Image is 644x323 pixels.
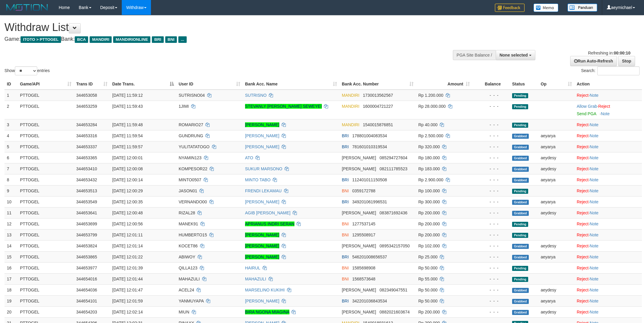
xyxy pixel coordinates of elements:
[76,255,97,259] span: 344653865
[245,299,279,303] a: [PERSON_NAME]
[512,277,528,282] span: Pending
[512,123,528,128] span: Pending
[179,210,195,215] span: RIZAL28
[590,233,599,237] a: Note
[342,210,376,215] span: [PERSON_NAME]
[538,240,574,251] td: aeydesy
[4,229,18,240] td: 13
[418,155,440,160] span: Rp 180.000
[500,53,528,57] span: None selected
[475,265,507,271] div: - - -
[18,185,74,196] td: PTTOGEL
[590,210,599,215] a: Note
[574,240,642,251] td: ·
[165,36,177,43] span: BNI
[574,90,642,101] td: ·
[18,273,74,284] td: PTTOGEL
[577,93,589,98] a: Reject
[577,104,597,109] a: Allow Grab
[590,166,599,171] a: Note
[590,144,599,149] a: Note
[4,101,18,119] td: 2
[112,144,143,149] span: [DATE] 11:59:57
[574,185,642,196] td: ·
[112,199,143,204] span: [DATE] 12:00:35
[4,36,423,42] h4: Game: Bank:
[618,56,635,66] a: Stop
[512,145,529,150] span: Grabbed
[4,251,18,262] td: 15
[342,266,349,270] span: BNI
[475,92,507,98] div: - - -
[538,174,574,185] td: aeyarya
[4,3,50,12] img: MOTION_logo.png
[475,188,507,194] div: - - -
[577,111,596,116] a: Send PGA
[245,166,282,171] a: SUKUR MARSONO
[577,244,589,248] a: Reject
[590,199,599,204] a: Note
[76,144,97,149] span: 344653337
[76,166,97,171] span: 344653410
[363,122,393,127] span: Copy 1540015876851 to clipboard
[112,104,143,109] span: [DATE] 11:59:43
[18,218,74,229] td: PTTOGEL
[590,277,599,281] a: Note
[245,188,282,193] a: FRENDI LEKAMAU
[574,207,642,218] td: ·
[112,233,143,237] span: [DATE] 12:01:11
[152,36,163,43] span: BRI
[179,244,198,248] span: KOCET86
[577,288,589,292] a: Reject
[112,277,143,281] span: [DATE] 12:01:44
[18,119,74,130] td: PTTOGEL
[598,104,610,109] a: Reject
[342,177,349,182] span: BRI
[475,254,507,260] div: - - -
[512,134,529,139] span: Grabbed
[574,152,642,163] td: ·
[363,104,393,109] span: Copy 1600004721227 to clipboard
[179,266,197,270] span: QILLA123
[512,178,529,183] span: Grabbed
[577,210,589,215] a: Reject
[245,133,279,138] a: [PERSON_NAME]
[245,177,271,182] a: MINTO TABO
[418,166,440,171] span: Rp 183.000
[590,93,599,98] a: Note
[245,93,266,98] a: SUTRISNO
[4,119,18,130] td: 3
[574,196,642,207] td: ·
[18,174,74,185] td: PTTOGEL
[18,229,74,240] td: PTTOGEL
[18,141,74,152] td: PTTOGEL
[380,166,407,171] span: Copy 082111785523 to clipboard
[4,90,18,101] td: 1
[342,144,349,149] span: BRI
[179,199,207,204] span: VERNANDO00
[18,79,74,90] th: Game/API: activate to sort column ascending
[574,251,642,262] td: ·
[342,104,359,109] span: MANDIRI
[475,210,507,216] div: - - -
[418,277,438,281] span: Rp 55.000
[21,36,61,43] span: ITOTO > PTTOGEL
[581,66,640,75] label: Search:
[577,221,589,226] a: Reject
[4,273,18,284] td: 17
[18,240,74,251] td: PTTOGEL
[538,251,574,262] td: aeyarya
[179,255,195,259] span: ABIWOY
[418,177,443,182] span: Rp 2.900.000
[4,240,18,251] td: 14
[588,51,630,55] span: Refreshing in:
[512,104,528,109] span: Pending
[76,177,97,182] span: 344653432
[339,79,416,90] th: Bank Acc. Number: activate to sort column ascending
[538,163,574,174] td: aeydesy
[18,101,74,119] td: PTTOGEL
[418,266,438,270] span: Rp 50.000
[342,133,349,138] span: BRI
[179,277,200,281] span: MAHAZULI
[590,133,599,138] a: Note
